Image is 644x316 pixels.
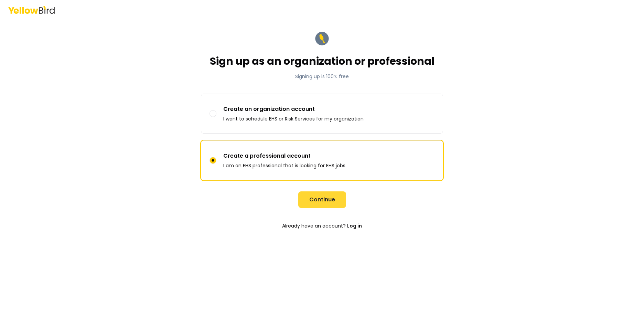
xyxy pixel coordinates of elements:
p: Create a professional account [223,152,346,160]
p: I want to schedule EHS or Risk Services for my organization [223,115,364,122]
p: Signing up is 100% free [210,73,434,80]
p: Create an organization account [223,105,364,113]
p: I am an EHS professional that is looking for EHS jobs. [223,162,346,169]
button: Continue [298,191,346,208]
h1: Sign up as an organization or professional [210,55,434,67]
p: Already have an account? [201,219,443,233]
a: Log in [347,219,362,233]
button: Create an organization accountI want to schedule EHS or Risk Services for my organization [210,110,216,117]
button: Create a professional accountI am an EHS professional that is looking for EHS jobs. [210,157,216,164]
